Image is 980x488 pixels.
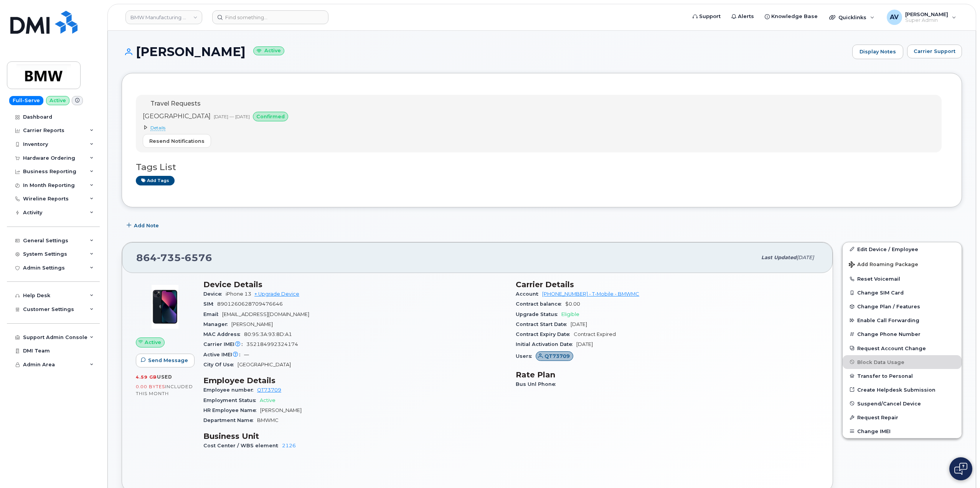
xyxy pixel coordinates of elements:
h1: [PERSON_NAME] [122,45,848,58]
button: Change Phone Number [843,327,962,341]
img: image20231002-3703462-1ig824h.jpeg [142,284,188,330]
span: Users [516,353,536,359]
a: Display Notes [852,45,903,59]
span: MAC Address [203,331,244,337]
span: [DATE] [571,321,587,327]
h3: Employee Details [203,376,506,385]
span: 352184992324174 [246,341,298,347]
span: Enable Call Forwarding [857,318,919,323]
span: Initial Activation Date [516,341,576,347]
span: 80:95:3A:93:8D:A1 [244,331,292,337]
span: Last updated [761,255,797,260]
span: Add Note [134,222,159,229]
span: [GEOGRAPHIC_DATA] [238,362,291,367]
span: Bus Unl Phone [516,381,559,387]
span: [DATE] [576,341,593,347]
span: 4.59 GB [136,374,157,380]
span: $0.00 [565,301,580,307]
span: Active [260,397,276,403]
h3: Device Details [203,280,506,289]
button: Request Account Change [843,341,962,355]
span: iPhone 13 [226,291,251,297]
a: QT73709 [536,353,573,359]
h3: Rate Plan [516,370,819,379]
span: Carrier Support [914,48,955,55]
span: Travel Requests [150,100,201,107]
span: SIM [203,301,217,307]
h3: Business Unit [203,432,506,441]
span: Send Message [148,357,188,364]
span: Active IMEI [203,352,244,357]
span: Email [203,311,222,317]
span: BMWMC [257,417,279,423]
span: Employment Status [203,397,260,403]
a: + Upgrade Device [254,291,299,297]
button: Add Roaming Package [843,256,962,272]
span: 735 [157,252,181,263]
span: [PERSON_NAME] [260,407,302,413]
span: 6576 [181,252,212,263]
span: Details [150,125,165,131]
button: Send Message [136,354,195,367]
button: Carrier Support [907,45,962,58]
img: Open chat [954,463,967,475]
span: Contract Expired [574,331,616,337]
span: 0.00 Bytes [136,384,165,389]
span: Employee number [203,387,257,393]
span: Cost Center / WBS element [203,443,282,448]
span: Device [203,291,226,297]
span: Carrier IMEI [203,341,246,347]
span: Active [145,339,161,346]
span: [EMAIL_ADDRESS][DOMAIN_NAME] [222,311,309,317]
span: confirmed [256,113,285,120]
span: Department Name [203,417,257,423]
a: Add tags [136,176,175,185]
h3: Tags List [136,162,948,172]
span: — [244,352,249,357]
span: Manager [203,321,231,327]
span: City Of Use [203,362,238,367]
button: Change Plan / Features [843,299,962,313]
span: Contract balance [516,301,565,307]
span: Eligible [561,311,579,317]
span: 8901260628709476646 [217,301,283,307]
span: Contract Start Date [516,321,571,327]
span: Change Plan / Features [857,304,920,309]
button: Block Data Usage [843,355,962,369]
h3: Carrier Details [516,280,819,289]
small: Active [253,46,284,55]
button: Request Repair [843,410,962,424]
span: Add Roaming Package [849,261,918,269]
span: Account [516,291,542,297]
button: Transfer to Personal [843,369,962,383]
button: Enable Call Forwarding [843,313,962,327]
span: [PERSON_NAME] [231,321,273,327]
a: Edit Device / Employee [843,242,962,256]
button: Change IMEI [843,424,962,438]
span: Contract Expiry Date [516,331,574,337]
span: Suspend/Cancel Device [857,400,921,406]
button: Add Note [122,219,165,233]
a: QT73709 [257,387,281,393]
span: [GEOGRAPHIC_DATA] [143,112,211,120]
a: 2126 [282,443,296,448]
span: [DATE] — [DATE] [214,114,250,119]
span: Upgrade Status [516,311,561,317]
a: [PHONE_NUMBER] - T-Mobile - BMWMC [542,291,639,297]
button: Change SIM Card [843,286,962,299]
button: Resend Notifications [143,134,211,148]
span: [DATE] [797,255,814,260]
span: HR Employee Name [203,407,260,413]
span: QT73709 [544,352,570,360]
span: Resend Notifications [149,137,205,145]
span: 864 [136,252,212,263]
span: used [157,374,172,380]
summary: Details [143,124,291,131]
a: Create Helpdesk Submission [843,383,962,397]
button: Suspend/Cancel Device [843,397,962,410]
button: Reset Voicemail [843,272,962,286]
